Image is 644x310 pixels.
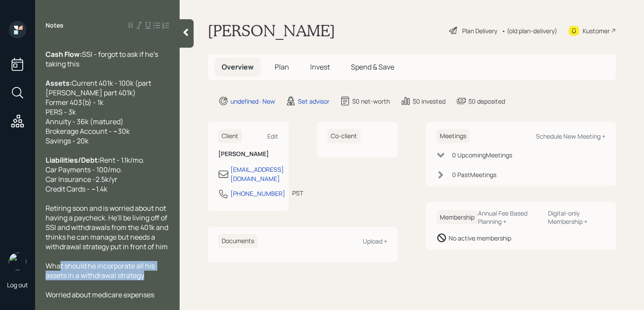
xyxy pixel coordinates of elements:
[7,281,28,289] div: Log out
[218,150,278,158] h6: [PERSON_NAME]
[46,155,145,194] span: Rent - 1.1k/mo. Car Payments - 100/mo. Car Insurance -2.5k/yr Credit Cards - ~1.4k
[46,49,159,69] span: SSI - forgot to ask if he's taking this
[222,62,254,72] span: Overview
[436,129,470,143] h6: Meetings
[46,203,170,251] span: Retiring soon and is worried about not having a paycheck. He'll be living off of SSI and withdraw...
[9,253,26,270] img: retirable_logo.png
[46,21,64,30] label: Notes
[46,290,154,300] span: Worried about medicare expenses
[468,97,505,106] div: $0 deposited
[46,261,156,280] span: What should he incorporate all his assets in a withdrawal strategy
[218,129,242,143] h6: Client
[413,97,446,106] div: $0 invested
[46,155,100,165] span: Liabilities/Debt:
[275,62,289,72] span: Plan
[449,233,511,243] div: No active membership
[351,62,394,72] span: Spend & Save
[452,150,512,160] div: 0 Upcoming Meeting s
[230,97,275,106] div: undefined · New
[46,49,82,59] span: Cash Flow:
[352,97,390,106] div: $0 net-worth
[478,209,541,226] div: Annual Fee Based Planning +
[46,78,152,146] span: Current 401k - 100k (part [PERSON_NAME] part 401k) Former 403(b) - 1k PERS - 3k Annuity - 36k (ma...
[436,210,478,225] h6: Membership
[310,62,330,72] span: Invest
[536,132,605,140] div: Schedule New Meeting +
[46,78,72,88] span: Assets:
[208,21,335,40] h1: [PERSON_NAME]
[502,26,557,35] div: • (old plan-delivery)
[583,26,610,35] div: Kustomer
[363,237,387,245] div: Upload +
[267,132,278,140] div: Edit
[452,170,496,179] div: 0 Past Meeting s
[218,234,258,248] h6: Documents
[462,26,497,35] div: Plan Delivery
[292,188,303,198] div: PST
[298,97,329,106] div: Set advisor
[230,189,285,198] div: [PHONE_NUMBER]
[230,165,284,183] div: [EMAIL_ADDRESS][DOMAIN_NAME]
[548,209,605,226] div: Digital-only Membership +
[327,129,361,143] h6: Co-client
